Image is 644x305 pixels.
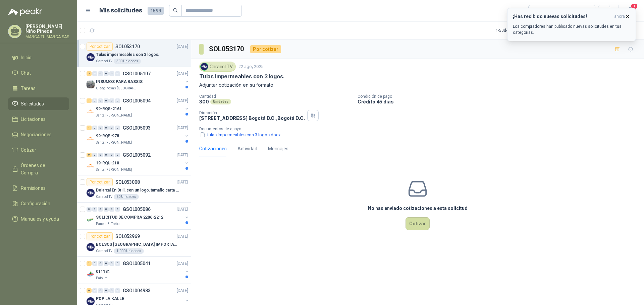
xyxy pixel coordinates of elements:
div: 0 [98,153,103,157]
p: GSOL005041 [123,261,151,266]
p: GSOL005107 [123,71,151,76]
p: [DATE] [177,233,188,240]
a: Remisiones [8,182,69,195]
p: GSOL005094 [123,98,151,103]
p: [DATE] [177,179,188,185]
div: 0 [92,98,97,103]
div: 0 [115,261,120,266]
p: 19-RQU-210 [96,160,119,166]
p: POP LA KALLE [96,296,124,302]
div: Todas [533,7,547,14]
div: 0 [115,71,120,76]
p: Oleaginosas [GEOGRAPHIC_DATA] [96,86,138,91]
img: Company Logo [87,135,95,143]
p: Los compradores han publicado nuevas solicitudes en tus categorías. [513,23,630,35]
span: Configuración [21,200,50,207]
div: 0 [104,71,109,76]
div: Caracol TV [199,62,236,72]
a: 1 0 0 0 0 0 GSOL005094[DATE] Company Logo99-RQG-2161Santa [PERSON_NAME] [87,97,190,118]
a: Chat [8,67,69,79]
img: Company Logo [201,63,208,70]
span: Manuales y ayuda [21,215,59,223]
p: GSOL005092 [123,153,151,157]
img: Company Logo [87,162,95,170]
div: 0 [92,126,97,130]
p: Documentos de apoyo [199,127,641,131]
p: [DATE] [177,260,188,267]
img: Company Logo [87,243,95,251]
p: [DATE] [177,98,188,104]
div: 1 [87,98,92,103]
a: Cotizar [8,144,69,156]
img: Company Logo [87,53,95,61]
img: Logo peakr [8,8,42,16]
p: Cantidad [199,94,352,99]
div: 1 [87,126,92,130]
p: 300 [199,99,209,104]
button: tulas impermeables con 3 logos.docx [199,131,281,138]
p: [DATE] [177,71,188,77]
p: [DATE] [177,44,188,50]
a: Tareas [8,82,69,95]
a: Órdenes de Compra [8,159,69,179]
span: 1599 [148,7,164,15]
p: SOL052969 [115,234,140,239]
div: 0 [92,71,97,76]
div: 0 [98,207,103,212]
h3: SOL053170 [209,44,245,54]
p: Crédito 45 días [358,99,641,104]
div: 0 [115,153,120,157]
p: Santa [PERSON_NAME] [96,113,132,118]
div: 0 [92,261,97,266]
p: Delantal En Drill, con un logo, tamaño carta 1 tinta (Se envia enlacen, como referencia) [96,187,179,194]
a: Licitaciones [8,113,69,126]
p: Caracol TV [96,248,112,254]
button: 1 [624,5,636,17]
img: Company Logo [87,107,95,116]
a: Manuales y ayuda [8,213,69,225]
div: 1.000 Unidades [114,248,144,254]
a: Configuración [8,197,69,210]
p: Santa [PERSON_NAME] [96,140,132,145]
span: Cotizar [21,146,36,154]
button: Cotizar [406,217,430,230]
span: Solicitudes [21,100,44,107]
span: Remisiones [21,184,46,192]
div: 0 [104,98,109,103]
div: 0 [104,261,109,266]
div: 0 [115,288,120,293]
p: [DATE] [177,125,188,131]
div: 6 [87,288,92,293]
div: 0 [109,153,114,157]
a: Por cotizarSOL053008[DATE] Company LogoDelantal En Drill, con un logo, tamaño carta 1 tinta (Se e... [77,175,191,203]
p: SOLICITUD DE COMPRA 2206-2212 [96,214,163,221]
div: 0 [109,71,114,76]
div: Mensajes [268,145,288,152]
div: 0 [109,98,114,103]
span: search [173,8,178,13]
div: Por cotizar [250,45,281,53]
div: 0 [109,261,114,266]
p: SOL053170 [115,44,140,49]
div: 300 Unidades [114,59,141,64]
div: 0 [92,153,97,157]
h1: Mis solicitudes [99,6,142,15]
h3: ¡Has recibido nuevas solicitudes! [513,14,611,19]
div: Unidades [210,99,231,104]
p: GSOL005093 [123,126,151,130]
p: INSUMOS PARA BASSIS [96,79,143,85]
p: [DATE] [177,288,188,294]
div: Por cotizar [87,43,113,51]
a: Inicio [8,51,69,64]
div: 0 [104,288,109,293]
p: 22 ago, 2025 [238,64,264,70]
p: Patojito [96,276,107,281]
div: 0 [104,153,109,157]
div: Actividad [237,145,257,152]
div: 1 - 50 de 793 [496,25,537,36]
div: Por cotizar [87,178,113,186]
span: ahora [614,14,625,19]
div: 0 [109,288,114,293]
p: SOL053008 [115,180,140,184]
h3: No has enviado cotizaciones a esta solicitud [368,205,468,212]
